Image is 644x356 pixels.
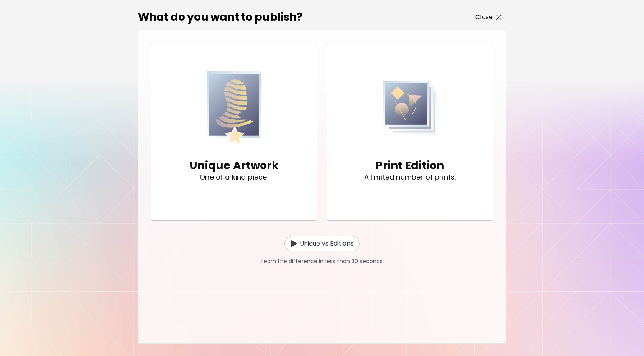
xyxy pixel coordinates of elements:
[327,43,493,221] button: Print EditionPrint EditionA limited number of prints.
[151,43,317,221] button: Unique ArtworkUnique ArtworkOne of a kind piece.
[284,236,360,251] button: Unique vs EditionUnique vs Editions
[207,70,262,146] img: Unique Artwork
[364,173,456,181] p: A limited number of prints.
[376,158,444,173] p: Print Edition
[200,173,268,181] p: One of a kind piece.
[291,240,297,247] img: Unique vs Edition
[383,70,438,146] img: Print Edition
[189,158,279,173] p: Unique Artwork
[261,257,383,265] p: Learn the difference in less than 30 seconds
[300,239,354,248] p: Unique vs Editions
